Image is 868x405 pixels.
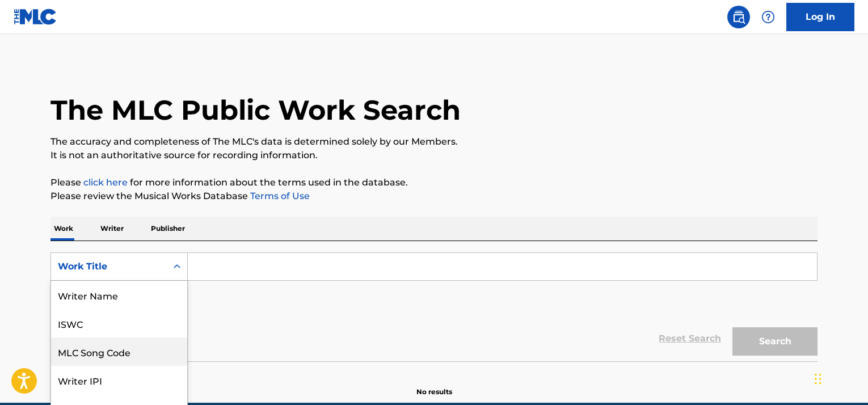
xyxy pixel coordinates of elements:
p: Writer [97,217,127,241]
div: Drag [815,362,821,396]
div: Help [757,6,779,28]
a: Terms of Use [248,191,310,201]
iframe: Chat Widget [811,351,868,405]
p: Please review the Musical Works Database [50,189,818,203]
img: help [761,10,775,24]
img: MLC Logo [14,9,57,25]
h1: The MLC Public Work Search [50,93,461,127]
form: Search Form [50,252,818,361]
p: It is not an authoritative source for recording information. [50,149,818,162]
p: Work [50,217,77,241]
p: Please for more information about the terms used in the database. [50,176,818,189]
a: Public Search [727,6,750,28]
div: Writer Name [51,281,187,309]
div: ISWC [51,309,187,337]
p: No results [416,373,452,397]
p: Publisher [148,217,188,241]
div: Work Title [58,260,160,273]
div: Writer IPI [51,366,187,394]
a: click here [83,177,128,188]
img: search [732,10,745,24]
div: MLC Song Code [51,337,187,366]
p: The accuracy and completeness of The MLC's data is determined solely by our Members. [50,135,818,149]
a: Log In [786,3,854,31]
